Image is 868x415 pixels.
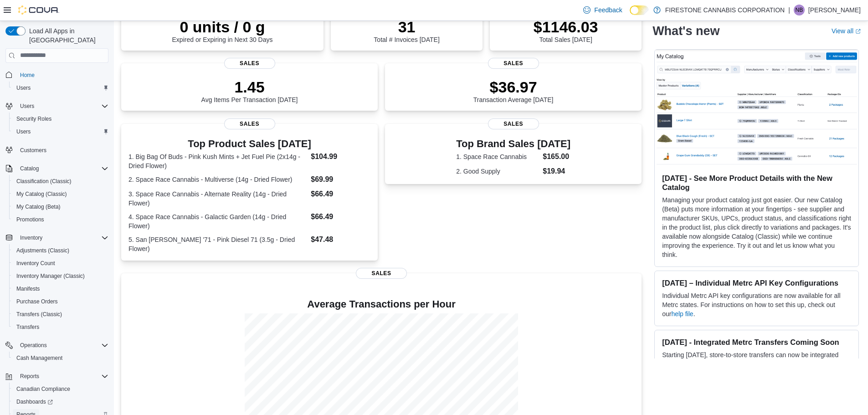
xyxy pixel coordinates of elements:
[9,295,112,308] button: Purchase Orders
[13,283,43,294] a: Manifests
[13,258,108,269] span: Inventory Count
[13,322,108,333] span: Transfers
[16,247,69,254] span: Adjustments (Classic)
[13,82,108,93] span: Users
[13,283,108,294] span: Manifests
[20,102,34,110] span: Users
[2,68,112,82] button: Home
[13,176,75,187] a: Classification (Classic)
[16,216,44,223] span: Promotions
[662,291,851,318] p: Individual Metrc API key configurations are now available for all Metrc states. For instructions ...
[224,118,275,129] span: Sales
[13,384,108,395] span: Canadian Compliance
[13,396,56,407] a: Dashboards
[16,354,62,362] span: Cash Management
[16,144,108,156] span: Customers
[662,350,851,396] p: Starting [DATE], store-to-store transfers can now be integrated with Metrc using in [GEOGRAPHIC_D...
[580,1,626,19] a: Feedback
[456,167,539,176] dt: 2. Good Supply
[20,342,47,349] span: Operations
[16,115,51,123] span: Security Roles
[13,309,66,320] a: Transfers (Classic)
[13,353,66,364] a: Cash Management
[16,272,85,280] span: Inventory Manager (Classic)
[9,125,112,138] button: Users
[662,278,851,287] h3: [DATE] – Individual Metrc API Key Configurations
[128,152,307,170] dt: 1. Big Bag Of Buds - Pink Kush Mints + Jet Fuel Pie (2x14g - Dried Flower)
[652,24,719,38] h2: What's new
[13,176,108,187] span: Classification (Classic)
[794,5,805,15] div: nichol babiak
[9,257,112,270] button: Inventory Count
[16,163,42,174] button: Catalog
[456,152,539,161] dt: 1. Space Race Cannabis
[16,311,62,318] span: Transfers (Classic)
[2,339,112,352] button: Operations
[20,72,35,79] span: Home
[662,338,851,347] h3: [DATE] - Integrated Metrc Transfers Coming Soon
[16,232,108,243] span: Inventory
[16,69,108,81] span: Home
[456,138,570,149] h3: Top Brand Sales [DATE]
[13,214,108,225] span: Promotions
[534,18,598,43] div: Total Sales [DATE]
[311,234,370,245] dd: $47.48
[16,371,43,382] button: Reports
[9,188,112,200] button: My Catalog (Classic)
[9,175,112,188] button: Classification (Classic)
[13,201,64,212] a: My Catalog (Beta)
[128,212,307,231] dt: 4. Space Race Cannabis - Galactic Garden (14g - Dried Flower)
[13,245,108,256] span: Adjustments (Classic)
[9,270,112,282] button: Inventory Manager (Classic)
[13,214,48,225] a: Promotions
[16,285,40,292] span: Manifests
[128,235,307,253] dt: 5. San [PERSON_NAME] '71 - Pink Diesel 71 (3.5g - Dried Flower)
[13,201,108,212] span: My Catalog (Beta)
[671,310,693,318] a: help file
[808,5,861,15] p: [PERSON_NAME]
[2,100,112,113] button: Users
[9,321,112,333] button: Transfers
[543,151,570,162] dd: $165.00
[796,5,803,15] span: nb
[20,165,39,172] span: Catalog
[2,370,112,383] button: Reports
[20,373,39,380] span: Reports
[128,175,307,184] dt: 2. Space Race Cannabis - Multiverse (14g - Dried Flower)
[16,190,67,198] span: My Catalog (Classic)
[13,189,71,200] a: My Catalog (Classic)
[630,5,649,15] input: Dark Mode
[662,195,851,259] p: Managing your product catalog just got easier. Our new Catalog (Beta) puts more information at yo...
[311,174,370,185] dd: $69.99
[20,147,46,154] span: Customers
[13,126,108,137] span: Users
[855,29,861,34] svg: External link
[9,213,112,226] button: Promotions
[16,385,70,393] span: Canadian Compliance
[356,268,407,279] span: Sales
[16,178,72,185] span: Classification (Classic)
[16,128,31,135] span: Users
[534,18,598,36] p: $1146.03
[13,322,43,333] a: Transfers
[16,323,39,331] span: Transfers
[16,101,108,112] span: Users
[13,296,108,307] span: Purchase Orders
[662,174,851,192] h3: [DATE] - See More Product Details with the New Catalog
[665,5,785,15] p: FIRESTONE CANNABIS CORPORATION
[13,353,108,364] span: Cash Management
[473,78,554,96] p: $36.97
[13,309,108,320] span: Transfers (Classic)
[20,234,42,241] span: Inventory
[9,244,112,257] button: Adjustments (Classic)
[13,189,108,200] span: My Catalog (Classic)
[13,113,55,124] a: Security Roles
[594,5,622,15] span: Feedback
[374,18,439,36] p: 31
[488,58,539,69] span: Sales
[9,282,112,295] button: Manifests
[201,78,298,96] p: 1.45
[2,162,112,175] button: Catalog
[9,383,112,395] button: Canadian Compliance
[374,18,439,43] div: Total # Invoices [DATE]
